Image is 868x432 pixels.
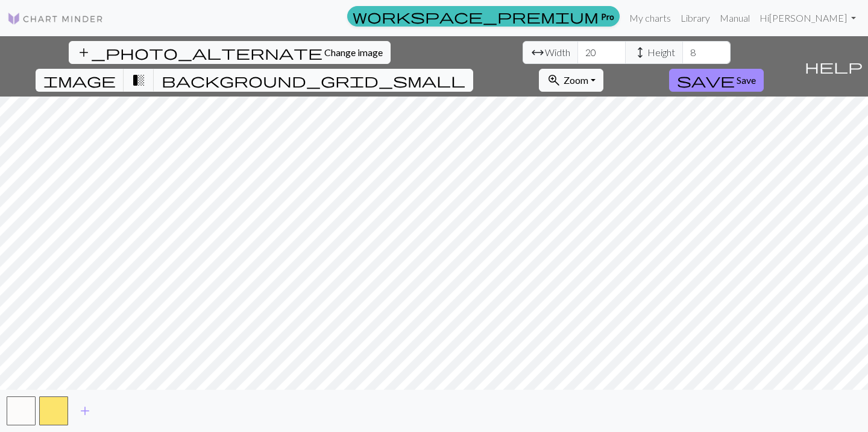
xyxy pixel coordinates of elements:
[69,41,391,64] button: Change image
[647,45,675,60] span: Height
[7,11,104,26] img: Logo
[755,6,861,30] a: Hi[PERSON_NAME]
[131,72,146,89] span: transition_fade
[624,6,676,30] a: My charts
[737,74,756,86] span: Save
[530,44,545,61] span: arrow_range
[676,6,715,30] a: Library
[77,44,322,61] span: add_photo_alternate
[347,6,620,27] a: Pro
[669,69,764,92] button: Save
[799,36,868,97] button: Help
[564,74,588,86] span: Zoom
[545,45,570,60] span: Width
[353,8,599,25] span: workspace_premium
[78,402,92,419] span: add
[633,44,647,61] span: height
[547,72,561,89] span: zoom_in
[43,72,116,89] span: image
[70,399,100,422] button: Add color
[805,58,863,75] span: help
[324,46,383,58] span: Change image
[539,69,603,92] button: Zoom
[677,72,735,89] span: save
[162,72,465,89] span: background_grid_small
[715,6,755,30] a: Manual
